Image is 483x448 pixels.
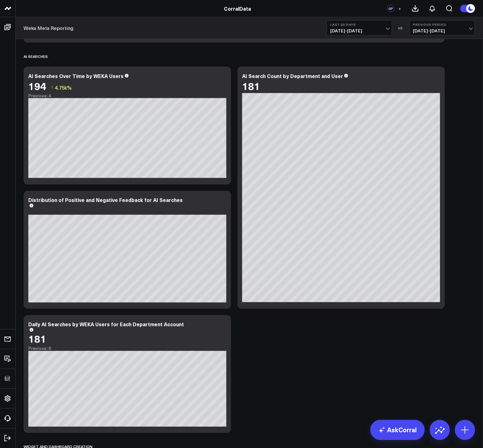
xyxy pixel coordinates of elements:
[28,346,226,351] div: Previous: 0
[370,420,425,440] a: AskCorral
[242,80,260,92] div: 181
[51,83,53,92] span: ↑
[330,23,389,26] b: Last 30 Days
[28,80,46,92] div: 194
[396,5,404,12] button: +
[387,5,395,12] div: GP
[28,72,124,79] div: AI Searches Over Time by WEKA Users
[413,23,472,26] b: Previous Period
[24,49,48,64] div: AI Searches
[413,28,472,33] span: [DATE] - [DATE]
[242,72,343,79] div: AI Search Count by Department and User
[24,25,73,31] a: Weka Meta Reporting
[327,20,392,36] button: Last 30 Days[DATE]-[DATE]
[395,26,407,30] div: VS
[224,5,251,12] a: CorralData
[28,93,226,98] div: Previous: 4
[28,333,46,344] div: 181
[330,28,389,33] span: [DATE] - [DATE]
[28,197,183,204] div: Distribution of Positive and Negative Feedback for AI Searches
[399,6,402,11] span: +
[410,20,475,36] button: Previous Period[DATE]-[DATE]
[28,321,184,328] div: Daily AI Searches by WEKA Users for Each Department Account
[55,84,72,91] span: 4.75k%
